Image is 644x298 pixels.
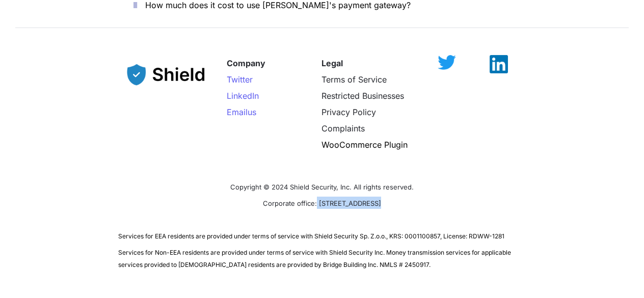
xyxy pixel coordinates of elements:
[230,183,414,191] span: Copyright © 2024 Shield Security, Inc. All rights reserved.
[321,123,365,133] a: Complaints
[227,74,253,85] a: Twitter
[321,107,376,117] a: Privacy Policy
[118,232,504,240] span: Services for EEA residents are provided under terms of service with Shield Security Sp. Z.o.o., K...
[227,107,256,117] a: Emailus
[321,91,404,101] a: Restricted Businesses
[227,91,259,101] a: LinkedIn
[321,74,387,85] a: Terms of Service
[321,58,343,68] strong: Legal
[263,199,381,207] span: Corporate office: [STREET_ADDRESS]
[227,107,248,117] span: Email
[321,140,408,150] a: WooCommerce Plugin
[118,249,513,268] span: Services for Non-EEA residents are provided under terms of service with Shield Security Inc. Mone...
[248,107,256,117] span: us
[227,58,265,68] strong: Company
